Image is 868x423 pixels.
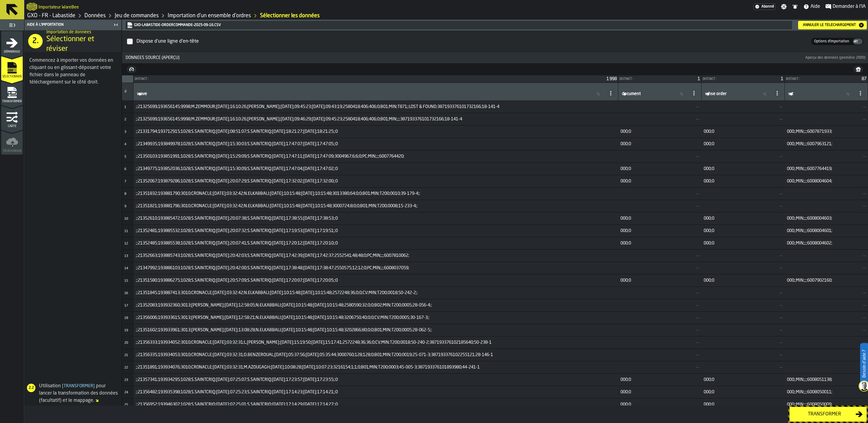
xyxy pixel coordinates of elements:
span: — [620,365,699,370]
span: ;;21325699;193656145;9998;M.ZEMMOUR;[DATE];16:10:26;[PERSON_NAME];[DATE];09:46:29;[DATE];09:45:23... [136,117,616,122]
li: menu Télécharger [1,130,23,155]
span: 1 [124,106,126,109]
span: ;;21356482;193935398;1028;S.SAINTCRIQ;[DATE];07:25:23;S.SAINTCRIQ;[DATE];17:14:23;[DATE];17:14:21;;0 [136,390,616,395]
span: Télécharger [1,149,23,153]
input: InputCheckbox-label-react-aria4519452061-:r1h: [127,38,133,44]
span: 11 [124,230,128,233]
label: button-switch-multi- [852,38,863,45]
span: 000;;MIN;;;;6008004603; [787,216,865,221]
span: — [704,104,782,109]
span: — [620,104,699,109]
span: 000;;MIN;;;;6008050011; [787,390,865,395]
label: button-toggle-Fermez-moi [112,21,120,28]
span: 87 [862,77,866,81]
span: 000;0 [620,241,699,246]
span: 000;0 [620,216,699,221]
li: menu Transformer [1,81,23,105]
span: label [705,91,727,96]
span: 1 [698,77,700,81]
span: ;;21351602;193933961;3013;[PERSON_NAME];[DATE];13:08:28;N.ELKABBALI;[DATE];10:15:48;[DATE];10:15:... [136,328,616,333]
span: — [620,266,699,271]
div: Utilisation pour lancer la transformation des données (facultatif) et le mappage. [25,382,119,404]
span: 000;;MIN;;;;6007764419; [787,166,865,171]
span: ;;21347992;193886103;1028;S.SAINTCRIQ;[DATE];20:42:00;S.SAINTCRIQ;[DATE];17:38:48;[DATE];17:38:47... [136,266,616,271]
div: Commencez à importer vos données en cliquant ou en glissant-déposant votre fichier dans le pannea... [29,57,117,86]
span: 000;0 [704,390,782,395]
span: 000;;MIN;;;;6008004601; [787,228,865,233]
span: 000;0 [704,228,782,233]
span: 000;0 [620,142,699,146]
button: button-Annuler le téléchargement [798,21,867,29]
div: Aide à l'importation [26,23,112,27]
span: 000;0 [704,129,782,134]
span: — [787,191,865,196]
span: Abonné [761,5,774,9]
span: — [620,340,699,345]
span: Sélectionner et réviser [46,34,117,54]
div: Annuler le téléchargement [801,23,858,27]
span: — [787,117,865,122]
span: 15 [124,279,128,283]
span: — [787,352,865,357]
a: link-to-undefined [127,22,790,28]
span: — [704,352,782,357]
span: Transformer [61,384,96,388]
span: — [704,204,782,208]
span: 000;;MIN;;;;6008004604; [787,179,865,184]
div: InputCheckbox-react-aria4519452061-:r1h: [135,37,810,46]
span: 000;;MIN;;;;6007871933; [787,129,865,134]
span: 000;0 [620,390,699,395]
div: Distinct : [620,77,695,81]
span: — [787,365,865,370]
span: 000;;MIN;;;;6008051138; [787,377,865,382]
span: 4 [124,143,126,146]
span: — [787,104,865,109]
span: ;;21352485;193885538;1028;S.SAINTCRIQ;[DATE];20:07:41;S.SAINTCRIQ;[DATE];17:20:12;[DATE];17:20:10;;0 [136,241,616,246]
button: button-Transformer [789,407,867,422]
span: 000;;MIN;;;;6007902160; [787,278,865,283]
span: ;;21331794;193712915;1028;S.SAINTCRIQ;[DATE];08:51:07;S.SAINTCRIQ;[DATE];18:21:27;[DATE];18:21:25;;0 [136,129,616,134]
span: — [620,204,699,208]
div: Distinct : [135,77,604,81]
a: link-to-/wh/i/6d62c477-0d62-49a3-8ae2-182b02fd63a7 [27,12,75,19]
span: ;;21349935;193849978;1028;S.SAINTCRIQ;[DATE];15:30:03;S.SAINTCRIQ;[DATE];17:47:07;[DATE];17:47:05;;0 [136,142,616,146]
div: title-Sélectionner et réviser [25,30,121,52]
button: button- [127,66,136,73]
span: 000;0 [620,166,699,171]
span: 000;0 [620,278,699,283]
span: 1 [781,77,783,81]
span: 23 [124,379,128,382]
div: Abonnement au menu [753,3,776,10]
span: ] [93,384,95,388]
span: — [704,315,782,320]
span: 000;0 [620,179,699,184]
span: ;;21352663;193885743;1028;S.SAINTCRIQ;[DATE];20:42:03;S.SAINTCRIQ;[DATE];17:42:39;[DATE];17:42:37... [136,253,616,258]
span: 19 [124,329,128,332]
span: — [620,117,699,122]
span: — [704,340,782,345]
label: button-switch-multi-Options d'importation [811,38,852,45]
span: — [787,253,865,258]
a: link-to-/wh/i/6d62c477-0d62-49a3-8ae2-182b02fd63a7/data/orders/ [115,12,159,19]
span: 17 [124,304,128,307]
span: Aperçu des données (première 2000) [805,56,866,60]
span: — [704,191,782,196]
a: link-to-/wh/i/6d62c477-0d62-49a3-8ae2-182b02fd63a7/settings/billing [753,3,776,10]
h2: Sub Title [38,4,79,10]
span: — [704,365,782,370]
a: logo-header [27,1,37,12]
span: — [704,117,782,122]
div: Distinct : [786,77,859,81]
span: ;;21352067;193879286;1028;S.SAINTCRIQ;[DATE];20:07:29;S.SAINTCRIQ;[DATE];17:32:02;[DATE];17:32:00;;0 [136,179,616,184]
span: — [787,303,865,308]
span: ;;21351580;193886275;1028;S.SAINTCRIQ;[DATE];20:57:09;S.SAINTCRIQ;[DATE];17:20:07;[DATE];17:20:05;;0 [136,278,616,283]
span: Démarrage [1,50,23,54]
span: — [787,204,865,208]
span: label [137,91,147,96]
input: label [136,90,605,98]
span: — [704,328,782,333]
div: Distinct : [703,77,778,81]
label: button-toggle-Notifications [790,4,801,10]
span: ;;21356333;193934052;3010;CRONACLE;[DATE];03:32:31;L.[PERSON_NAME];[DATE];15:19:50;[DATE];15:17:4... [136,340,616,345]
span: — [787,315,865,320]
